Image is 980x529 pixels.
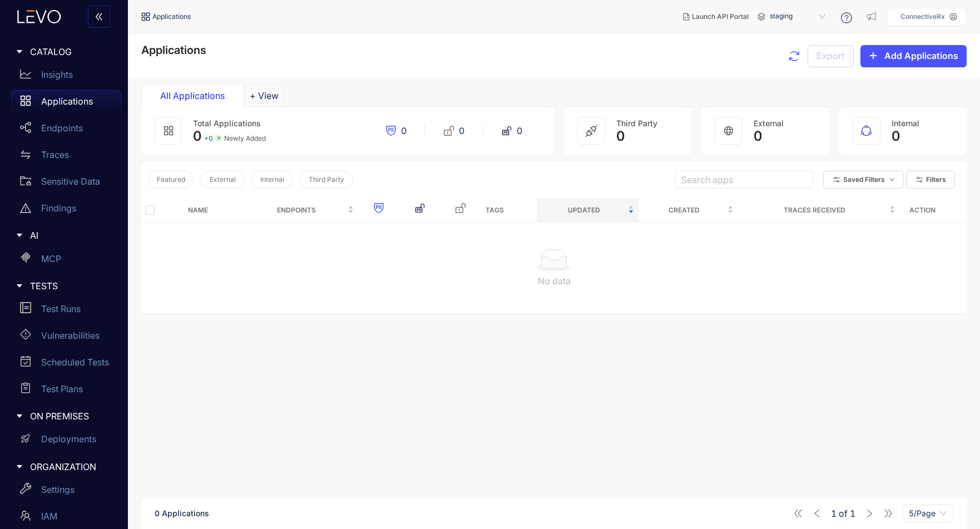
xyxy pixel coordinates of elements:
span: Total Applications [193,118,261,128]
th: Endpoints [243,198,358,223]
span: Newly Added [224,135,266,142]
span: Applications [152,13,191,21]
span: 0 [459,126,464,136]
span: warning [20,202,31,214]
p: Test Runs [41,304,81,314]
span: External [210,176,236,184]
p: IAM [41,511,57,521]
span: 0 Applications [155,508,209,518]
span: 1 [831,508,837,518]
p: ConnectiveRx [900,13,945,21]
span: 1 [850,508,855,518]
th: Tags [481,198,537,223]
button: Add tab [245,85,284,107]
span: caret-right [16,48,23,56]
span: ORGANIZATION [30,462,112,472]
span: Featured [157,176,185,184]
div: TESTS [7,274,121,298]
a: Test Plans [11,378,121,404]
span: 0 [754,128,763,144]
span: 0 [401,126,407,136]
th: Name [184,198,243,223]
span: Internal [892,118,919,128]
p: Settings [41,484,75,495]
span: 0 [193,128,202,144]
p: Scheduled Tests [41,357,109,367]
div: CATALOG [7,40,121,63]
button: plusAdd Applications [860,45,967,67]
span: AI [30,230,112,240]
span: Internal [260,176,284,184]
span: Saved Filters [843,176,885,184]
div: AI [7,224,121,247]
span: Launch API Portal [692,13,749,21]
span: Third Party [309,176,344,184]
span: of [831,508,855,518]
span: + 0 [204,135,213,142]
span: caret-right [16,463,23,471]
button: Export [808,45,854,67]
span: 0 [616,128,625,144]
span: double-left [95,12,103,22]
a: Insights [11,63,121,90]
span: 5/Page [909,505,947,522]
div: ORGANIZATION [7,455,121,478]
th: Created [639,198,738,223]
span: staging [770,8,828,26]
span: Created [643,204,725,216]
span: swap [20,149,31,160]
p: Deployments [41,434,96,444]
p: Traces [41,150,69,160]
button: Third Party [300,171,353,189]
div: All Applications [151,91,234,101]
div: ON PREMISES [7,404,121,428]
span: ON PREMISES [30,411,112,421]
p: Endpoints [41,123,83,133]
button: External [201,171,245,189]
span: TESTS [30,281,112,291]
p: Insights [41,70,73,80]
span: Traces Received [743,204,887,216]
a: Sensitive Data [11,170,121,197]
a: MCP [11,248,121,274]
button: Internal [251,171,293,189]
span: down [889,177,895,183]
p: MCP [41,254,61,264]
button: Featured [148,171,194,189]
button: double-left [88,6,110,28]
span: Endpoints [248,204,345,216]
p: Findings [41,203,76,213]
span: plus [869,51,878,61]
p: Sensitive Data [41,176,100,186]
span: Add Applications [884,51,958,61]
p: Vulnerabilities [41,330,100,340]
a: Deployments [11,428,121,455]
span: caret-right [16,231,23,239]
p: Test Plans [41,384,83,394]
span: 0 [517,126,522,136]
span: 0 [892,128,900,144]
button: Launch API Portal [674,8,758,26]
p: Applications [41,96,93,106]
button: Saved Filtersdown [823,171,904,189]
span: Applications [141,43,206,57]
a: Findings [11,197,121,224]
a: Settings [11,478,121,505]
th: Action [900,198,944,223]
button: Filters [906,171,955,189]
span: caret-right [16,282,23,290]
span: team [20,510,31,521]
span: Filters [926,176,946,184]
th: Traces Received [738,198,900,223]
a: Scheduled Tests [11,351,121,378]
a: Endpoints [11,117,121,144]
span: Updated [542,204,626,216]
a: Vulnerabilities [11,324,121,351]
span: External [754,118,784,128]
div: No data [150,276,958,286]
span: caret-right [16,412,23,420]
a: Applications [11,90,121,117]
span: Third Party [616,118,657,128]
a: Traces [11,144,121,170]
a: Test Runs [11,298,121,324]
